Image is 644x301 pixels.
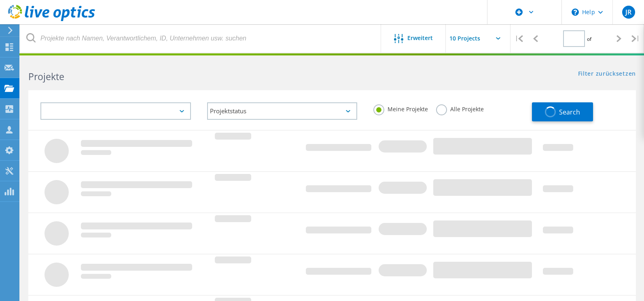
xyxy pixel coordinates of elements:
[28,70,64,83] b: Projekte
[625,9,631,15] span: JR
[436,104,484,112] label: Alle Projekte
[572,8,579,16] svg: \n
[373,104,428,112] label: Meine Projekte
[587,36,591,42] span: of
[207,102,358,120] div: Projektstatus
[407,35,433,41] span: Erweitert
[578,71,636,78] a: Filter zurücksetzen
[627,24,644,53] div: |
[559,108,580,117] span: Search
[8,17,95,23] a: Live Optics Dashboard
[511,24,527,53] div: |
[532,102,593,121] button: Search
[20,24,381,53] input: Projekte nach Namen, Verantwortlichem, ID, Unternehmen usw. suchen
